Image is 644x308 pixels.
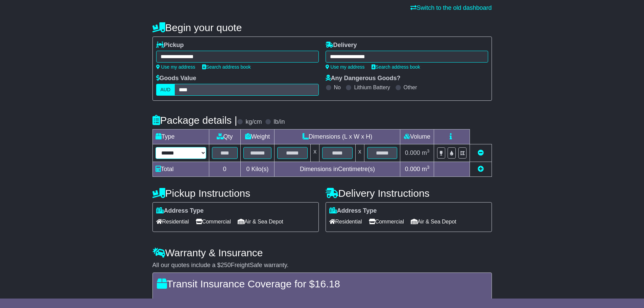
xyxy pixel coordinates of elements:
sup: 3 [427,148,430,153]
a: Switch to the old dashboard [410,4,492,11]
label: Any Dangerous Goods? [326,75,401,82]
sup: 3 [427,165,430,170]
td: Type [152,129,209,144]
span: Residential [329,216,362,227]
span: 0 [246,166,249,172]
td: Qty [209,129,240,144]
span: 250 [221,262,231,268]
span: Commercial [196,216,231,227]
label: Goods Value [156,75,196,82]
td: Dimensions in Centimetre(s) [275,162,400,177]
td: x [311,144,319,162]
span: m [422,166,430,172]
label: Pickup [156,42,184,49]
a: Search address book [202,64,251,70]
h4: Package details | [152,115,237,126]
span: Residential [156,216,189,227]
label: Address Type [329,207,377,215]
span: Air & Sea Depot [411,216,456,227]
td: Total [152,162,209,177]
a: Remove this item [478,149,484,156]
h4: Pickup Instructions [152,188,319,199]
label: lb/in [273,118,285,126]
label: Other [404,84,417,91]
span: m [422,149,430,156]
a: Use my address [156,64,195,70]
h4: Delivery Instructions [326,188,492,199]
h4: Begin your quote [152,22,492,33]
label: Lithium Battery [354,84,390,91]
td: Volume [400,129,434,144]
label: kg/cm [245,118,262,126]
td: Weight [240,129,275,144]
td: Kilo(s) [240,162,275,177]
span: Commercial [369,216,404,227]
div: All our quotes include a $ FreightSafe warranty. [152,262,492,269]
span: 0.000 [405,166,420,172]
a: Use my address [326,64,365,70]
a: Search address book [372,64,420,70]
label: Delivery [326,42,357,49]
a: Add new item [478,166,484,172]
span: 0.000 [405,149,420,156]
td: Dimensions (L x W x H) [275,129,400,144]
label: Address Type [156,207,204,215]
label: No [334,84,341,91]
td: 0 [209,162,240,177]
label: AUD [156,84,175,96]
td: x [355,144,364,162]
h4: Transit Insurance Coverage for $ [157,278,487,289]
span: Air & Sea Depot [238,216,283,227]
h4: Warranty & Insurance [152,247,492,258]
span: 16.18 [315,278,340,289]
